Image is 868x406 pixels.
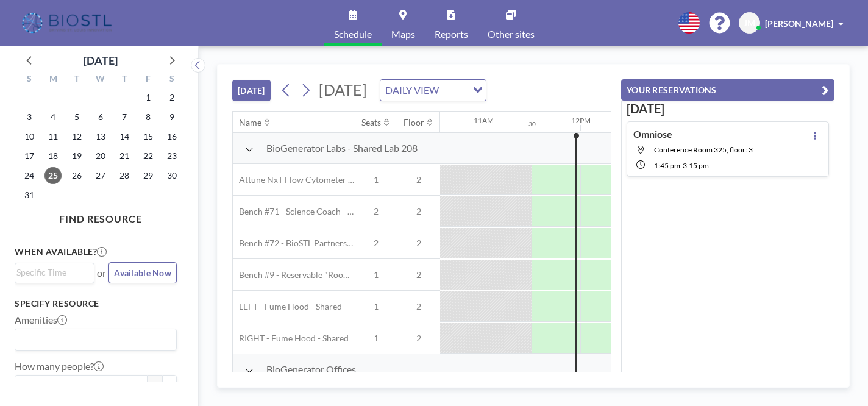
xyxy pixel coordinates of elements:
[627,101,829,116] h3: [DATE]
[21,148,38,165] span: Sunday, August 17, 2025
[233,333,349,344] span: RIGHT - Fume Hood - Shared
[15,208,187,225] h4: FIND RESOURCE
[404,117,424,128] div: Floor
[397,269,440,280] span: 2
[15,360,104,372] label: How many people?
[65,72,89,88] div: T
[633,128,672,140] h4: Omniose
[21,167,38,184] span: Sunday, August 24, 2025
[92,109,109,126] span: Wednesday, August 6, 2025
[355,301,397,312] span: 1
[68,128,85,145] span: Tuesday, August 12, 2025
[680,161,683,170] span: -
[163,167,180,184] span: Saturday, August 30, 2025
[68,167,85,184] span: Tuesday, August 26, 2025
[68,109,85,126] span: Tuesday, August 5, 2025
[163,128,180,145] span: Saturday, August 16, 2025
[334,29,372,39] span: Schedule
[683,161,709,170] span: 3:15 PM
[15,314,67,326] label: Amenities
[148,375,162,396] button: -
[443,82,466,98] input: Search for option
[41,72,65,88] div: M
[160,72,183,88] div: S
[163,109,180,126] span: Saturday, August 9, 2025
[162,375,177,396] button: +
[116,167,133,184] span: Thursday, August 28, 2025
[744,18,755,29] span: JM
[15,263,94,282] div: Search for option
[140,167,157,184] span: Friday, August 29, 2025
[355,269,397,280] span: 1
[391,29,415,39] span: Maps
[92,148,109,165] span: Wednesday, August 20, 2025
[380,80,486,101] div: Search for option
[383,82,441,98] span: DAILY VIEW
[89,72,113,88] div: W
[20,11,116,35] img: organization-logo
[239,117,261,128] div: Name
[621,79,834,101] button: YOUR RESERVATIONS
[233,269,355,280] span: Bench #9 - Reservable "RoomZilla" Bench
[397,206,440,217] span: 2
[355,238,397,249] span: 2
[355,206,397,217] span: 2
[112,72,136,88] div: T
[16,266,87,279] input: Search for option
[528,120,536,128] div: 30
[21,128,38,145] span: Sunday, August 10, 2025
[136,72,160,88] div: F
[108,262,177,283] button: Available Now
[266,363,356,376] span: BioGenerator Offices
[488,29,535,39] span: Other sites
[16,332,169,347] input: Search for option
[44,167,62,184] span: Monday, August 25, 2025
[116,148,133,165] span: Thursday, August 21, 2025
[15,329,176,350] div: Search for option
[163,89,180,106] span: Saturday, August 2, 2025
[397,174,440,185] span: 2
[92,167,109,184] span: Wednesday, August 27, 2025
[140,109,157,126] span: Friday, August 8, 2025
[84,52,118,69] div: [DATE]
[116,109,133,126] span: Thursday, August 7, 2025
[114,268,171,278] span: Available Now
[474,116,494,125] div: 11AM
[397,301,440,312] span: 2
[97,267,106,279] span: or
[116,128,133,145] span: Thursday, August 14, 2025
[319,80,367,99] span: [DATE]
[435,29,468,39] span: Reports
[654,145,753,154] span: Conference Room 325, floor: 3
[233,206,355,217] span: Bench #71 - Science Coach - BioSTL Bench
[21,109,38,126] span: Sunday, August 3, 2025
[355,333,397,344] span: 1
[397,333,440,344] span: 2
[266,142,418,154] span: BioGenerator Labs - Shared Lab 208
[233,174,355,185] span: Attune NxT Flow Cytometer - Bench #25
[397,238,440,249] span: 2
[18,72,41,88] div: S
[654,161,680,170] span: 1:45 PM
[92,128,109,145] span: Wednesday, August 13, 2025
[163,148,180,165] span: Saturday, August 23, 2025
[232,80,271,101] button: [DATE]
[140,89,157,106] span: Friday, August 1, 2025
[140,128,157,145] span: Friday, August 15, 2025
[44,148,62,165] span: Monday, August 18, 2025
[15,298,177,309] h3: Specify resource
[233,301,342,312] span: LEFT - Fume Hood - Shared
[68,148,85,165] span: Tuesday, August 19, 2025
[21,187,38,204] span: Sunday, August 31, 2025
[44,128,62,145] span: Monday, August 11, 2025
[765,18,833,29] span: [PERSON_NAME]
[233,238,355,249] span: Bench #72 - BioSTL Partnerships & Apprenticeships Bench
[355,174,397,185] span: 1
[571,116,591,125] div: 12PM
[140,148,157,165] span: Friday, August 22, 2025
[44,109,62,126] span: Monday, August 4, 2025
[361,117,381,128] div: Seats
